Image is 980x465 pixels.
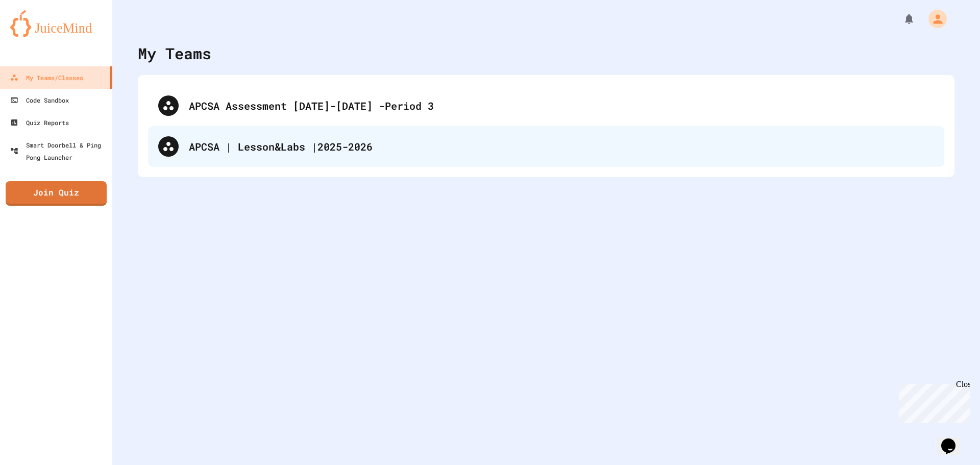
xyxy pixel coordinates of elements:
div: Code Sandbox [10,94,69,106]
div: APCSA | Lesson&Labs |2025-2026 [148,126,944,167]
div: APCSA Assessment [DATE]-[DATE] -Period 3 [148,85,944,126]
iframe: chat widget [937,424,970,455]
div: My Teams [138,42,211,65]
div: Quiz Reports [10,116,69,129]
div: My Notifications [884,10,918,28]
div: APCSA | Lesson&Labs |2025-2026 [189,139,934,154]
div: Smart Doorbell & Ping Pong Launcher [10,139,108,163]
a: Join Quiz [6,181,107,206]
img: logo-orange.svg [10,10,102,37]
iframe: chat widget [895,380,970,423]
div: APCSA Assessment [DATE]-[DATE] -Period 3 [189,98,934,113]
div: Chat with us now!Close [4,4,70,65]
div: My Account [918,7,949,31]
div: My Teams/Classes [10,71,83,84]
